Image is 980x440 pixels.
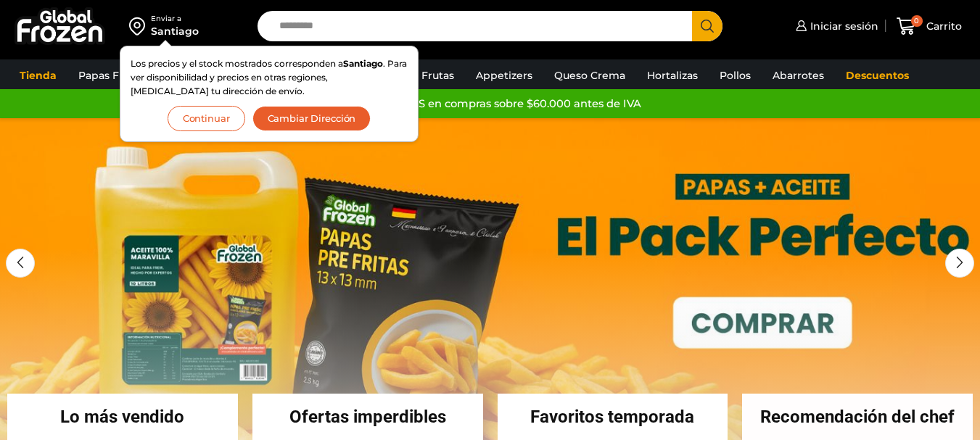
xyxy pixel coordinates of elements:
[712,62,758,89] a: Pollos
[839,62,916,89] a: Descuentos
[742,408,973,426] h2: Recomendación del chef
[945,249,974,278] div: Next slide
[792,12,878,41] a: Iniciar sesión
[498,408,728,426] h2: Favoritos temporada
[6,249,35,278] div: Previous slide
[893,9,965,43] a: 0 Carrito
[71,62,149,89] a: Papas Fritas
[343,58,383,69] strong: Santiago
[911,15,923,27] span: 0
[469,62,540,89] a: Appetizers
[807,19,878,33] span: Iniciar sesión
[151,24,199,38] div: Santiago
[12,62,64,89] a: Tienda
[640,62,705,89] a: Hortalizas
[252,408,483,426] h2: Ofertas imperdibles
[923,19,962,33] span: Carrito
[7,408,238,426] h2: Lo más vendido
[547,62,633,89] a: Queso Crema
[765,62,831,89] a: Abarrotes
[252,106,371,131] button: Cambiar Dirección
[131,57,408,99] p: Los precios y el stock mostrados corresponden a . Para ver disponibilidad y precios en otras regi...
[129,14,151,38] img: address-field-icon.svg
[692,11,722,41] button: Search button
[168,106,245,131] button: Continuar
[151,14,199,24] div: Enviar a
